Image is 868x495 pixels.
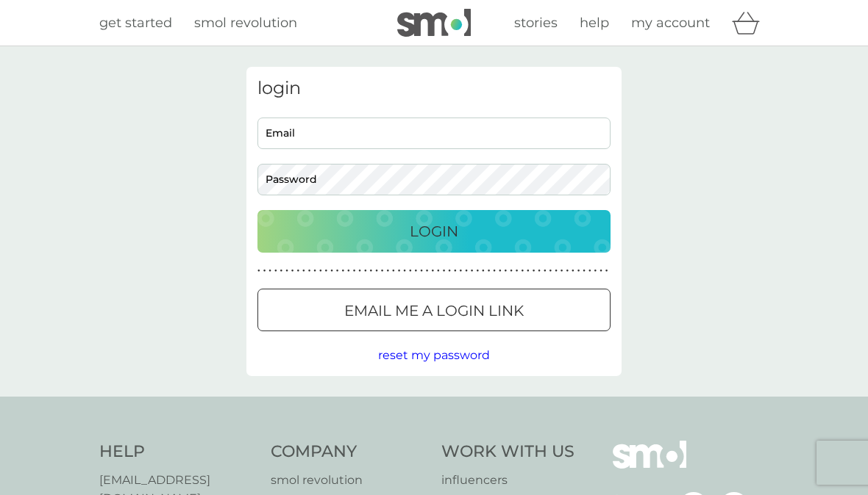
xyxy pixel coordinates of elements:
[285,267,288,275] p: ●
[257,289,611,331] button: Email me a login link
[514,12,558,34] a: stories
[538,267,541,275] p: ●
[561,267,563,275] p: ●
[409,267,412,275] p: ●
[583,267,586,275] p: ●
[370,267,373,275] p: ●
[580,12,609,34] a: help
[99,12,172,34] a: get started
[392,267,395,275] p: ●
[588,267,591,275] p: ●
[443,267,446,275] p: ●
[410,220,458,243] p: Login
[378,346,490,365] button: reset my password
[325,267,328,275] p: ●
[257,210,611,253] button: Login
[344,299,524,322] p: Email me a login link
[460,267,463,275] p: ●
[527,267,530,275] p: ●
[364,267,367,275] p: ●
[358,267,361,275] p: ●
[510,267,513,275] p: ●
[99,441,256,463] h4: Help
[448,267,451,275] p: ●
[347,267,350,275] p: ●
[353,267,356,275] p: ●
[257,267,260,275] p: ●
[302,267,305,275] p: ●
[271,441,427,463] h4: Company
[493,267,496,275] p: ●
[194,15,297,31] span: smol revolution
[420,267,423,275] p: ●
[631,12,710,34] a: my account
[482,267,485,275] p: ●
[330,267,333,275] p: ●
[499,267,502,275] p: ●
[291,267,294,275] p: ●
[426,267,429,275] p: ●
[533,267,536,275] p: ●
[572,267,574,275] p: ●
[454,267,457,275] p: ●
[386,267,389,275] p: ●
[555,267,558,275] p: ●
[505,267,508,275] p: ●
[549,267,552,275] p: ●
[313,267,316,275] p: ●
[296,267,299,275] p: ●
[271,471,427,490] a: smol revolution
[605,267,608,275] p: ●
[99,15,172,31] span: get started
[308,267,311,275] p: ●
[594,267,597,275] p: ●
[580,15,609,31] span: help
[274,267,277,275] p: ●
[319,267,322,275] p: ●
[431,267,434,275] p: ●
[488,267,491,275] p: ●
[263,267,266,275] p: ●
[732,8,769,37] div: basket
[514,15,558,31] span: stories
[375,267,378,275] p: ●
[631,15,710,31] span: my account
[378,348,490,362] span: reset my password
[441,471,574,490] a: influencers
[194,12,297,34] a: smol revolution
[600,267,602,275] p: ●
[441,441,574,463] h4: Work With Us
[415,267,418,275] p: ●
[577,267,580,275] p: ●
[544,267,547,275] p: ●
[471,267,474,275] p: ●
[403,267,406,275] p: ●
[257,78,611,99] h3: login
[381,267,384,275] p: ●
[280,267,283,275] p: ●
[476,267,479,275] p: ●
[336,267,339,275] p: ●
[268,267,271,275] p: ●
[516,267,519,275] p: ●
[613,441,686,491] img: smol
[397,9,471,37] img: smol
[566,267,569,275] p: ●
[465,267,468,275] p: ●
[341,267,344,275] p: ●
[437,267,440,275] p: ●
[521,267,524,275] p: ●
[398,267,401,275] p: ●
